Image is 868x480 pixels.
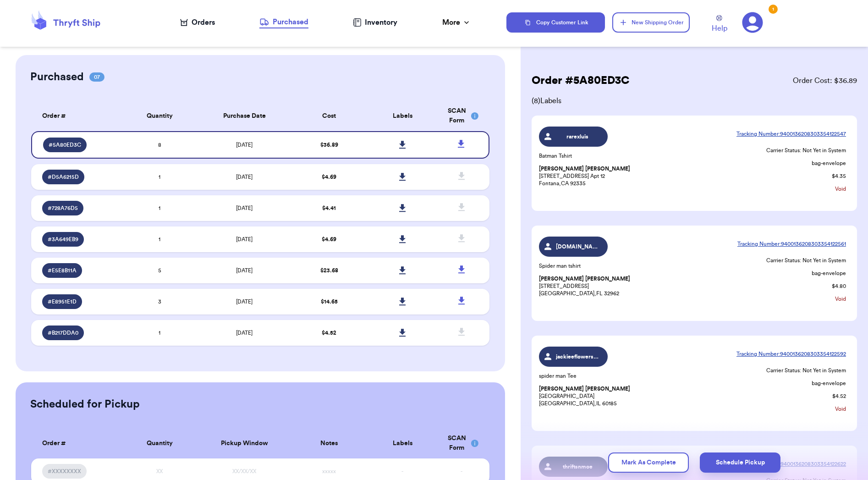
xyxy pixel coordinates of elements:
span: - [401,469,403,474]
p: [STREET_ADDRESS] [GEOGRAPHIC_DATA] , FL 32962 [539,275,630,297]
th: Notes [292,428,366,458]
div: 1 [769,5,778,14]
a: Tracking Number:9400136208303354122561 [737,237,846,251]
span: $ 4.69 [322,174,336,180]
button: Schedule Pickup [700,452,780,473]
span: 1 [159,237,160,242]
p: bag-envelope [812,160,846,167]
span: jackieeflowers23 [556,353,599,360]
th: Labels [366,428,439,458]
th: Pickup Window [196,428,292,458]
span: $ 23.68 [320,268,338,273]
button: Copy Customer Link [506,12,605,33]
p: Batman Tshirt [539,152,572,160]
span: 5 [158,268,161,273]
button: Void [835,405,846,413]
p: spider man Tee [539,372,577,380]
span: [DATE] [236,330,253,336]
th: Cost [292,101,366,131]
span: $ 4.69 [322,237,336,242]
th: Order # [31,428,123,458]
span: [DATE] [236,205,253,211]
span: 07 [89,72,104,82]
a: Tracking Number:9400136208303354122547 [736,127,846,141]
p: Spider man tshirt [539,262,581,270]
span: 1 [159,330,160,336]
span: [PERSON_NAME] [PERSON_NAME] [539,386,630,392]
p: $ 4.80 [832,282,846,290]
th: Purchase Date [196,101,292,131]
span: rarexluis [556,133,599,140]
p: bag-envelope [812,270,846,277]
p: [STREET_ADDRESS] Apt 12 Fontana , CA 92335 [539,165,630,187]
a: Inventory [353,17,397,28]
span: 1 [159,174,160,180]
button: New Shipping Order [612,12,689,33]
span: 3 [158,299,161,304]
a: Help [712,15,727,34]
p: $ 4.35 [832,172,846,180]
span: [DATE] [236,237,253,242]
div: SCAN Form [445,434,478,453]
a: Orders [180,17,215,28]
span: [DATE] [236,299,253,304]
th: Labels [366,101,439,131]
button: Mark As Complete [608,452,689,473]
span: $ 4.41 [322,205,336,211]
span: # 3A649EB9 [48,236,78,243]
span: # B217DDA0 [48,329,78,337]
span: ( 8 ) Labels [532,95,857,106]
span: # E8951E1D [48,298,77,305]
p: Carrier Status: Not Yet in System [766,367,846,374]
p: Carrier Status: Not Yet in System [766,147,846,154]
div: More [442,17,471,28]
span: [PERSON_NAME] [PERSON_NAME] [539,276,630,282]
th: Quantity [123,101,196,131]
h2: Purchased [30,70,84,84]
span: # D5A6215D [48,173,79,181]
a: 1 [742,12,763,33]
span: [DOMAIN_NAME] [556,243,599,250]
th: Quantity [123,428,196,458]
a: Tracking Number:9400136208303354122592 [736,347,846,361]
p: Carrier Status: Not Yet in System [766,257,846,264]
span: [DATE] [236,268,253,273]
span: $ 14.65 [321,299,338,304]
span: Order Cost: $ 36.89 [793,75,857,86]
span: $ 36.89 [320,142,338,148]
h2: Order # 5A80ED3C [532,73,630,88]
span: #XXXXXXXX [48,468,81,475]
span: 8 [158,142,161,148]
span: XX [156,469,163,474]
span: # E5E8B11A [48,267,77,274]
span: [DATE] [236,142,253,148]
span: # 5A80ED3C [49,141,81,149]
span: # 728A76D5 [48,204,78,212]
span: Help [712,23,727,34]
button: Void [835,295,846,303]
p: bag-envelope [812,380,846,387]
p: $ 4.52 [832,392,846,400]
div: Purchased [259,17,308,28]
h2: Scheduled for Pickup [30,397,140,412]
span: xxxxx [322,469,336,474]
span: [DATE] [236,174,253,180]
button: Void [835,185,846,193]
p: [GEOGRAPHIC_DATA] [GEOGRAPHIC_DATA] , IL 60185 [539,385,630,407]
span: $ 4.52 [322,330,336,336]
div: SCAN Form [445,106,478,126]
a: Purchased [259,17,308,28]
th: Order # [31,101,123,131]
span: XX/XX/XX [232,469,256,474]
span: 1 [159,205,160,211]
span: [PERSON_NAME] [PERSON_NAME] [539,166,630,172]
span: - [461,469,462,474]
